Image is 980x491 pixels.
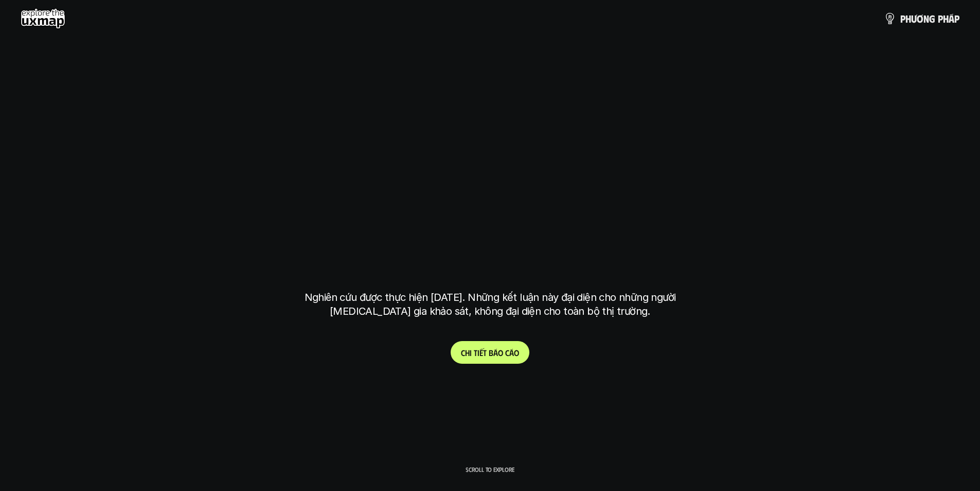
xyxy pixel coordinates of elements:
[509,348,514,358] span: á
[514,348,519,358] span: o
[905,13,911,24] span: h
[461,348,465,358] span: C
[505,348,509,358] span: c
[917,13,923,24] span: ơ
[493,348,498,358] span: á
[307,225,673,268] h1: tại [GEOGRAPHIC_DATA]
[302,143,678,187] h1: phạm vi công việc của
[465,348,470,358] span: h
[954,13,959,24] span: p
[900,13,905,24] span: p
[938,13,943,24] span: p
[943,13,949,24] span: h
[884,8,959,29] a: phươngpháp
[474,348,477,358] span: t
[949,13,954,24] span: á
[455,118,533,130] h6: Kết quả nghiên cứu
[470,348,472,358] span: i
[477,348,479,358] span: i
[911,13,917,24] span: ư
[297,291,683,318] p: Nghiên cứu được thực hiện [DATE]. Những kết luận này đại diện cho những người [MEDICAL_DATA] gia ...
[451,341,529,364] a: Chitiếtbáocáo
[923,13,929,24] span: n
[929,13,935,24] span: g
[498,348,503,358] span: o
[483,348,487,358] span: t
[489,348,493,358] span: b
[466,466,514,473] p: Scroll to explore
[479,348,483,358] span: ế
